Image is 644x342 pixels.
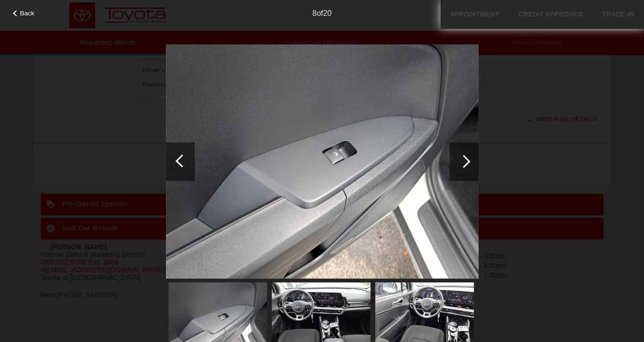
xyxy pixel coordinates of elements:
img: fba9dd5c4b2a044c1a1a24525f41f769x.jpg [166,44,479,279]
a: Appointment [450,11,499,18]
span: Back [20,10,35,17]
a: Credit Approved [518,11,583,18]
span: 20 [323,9,332,17]
a: Trade-In [602,11,634,18]
span: 8 [312,9,316,17]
